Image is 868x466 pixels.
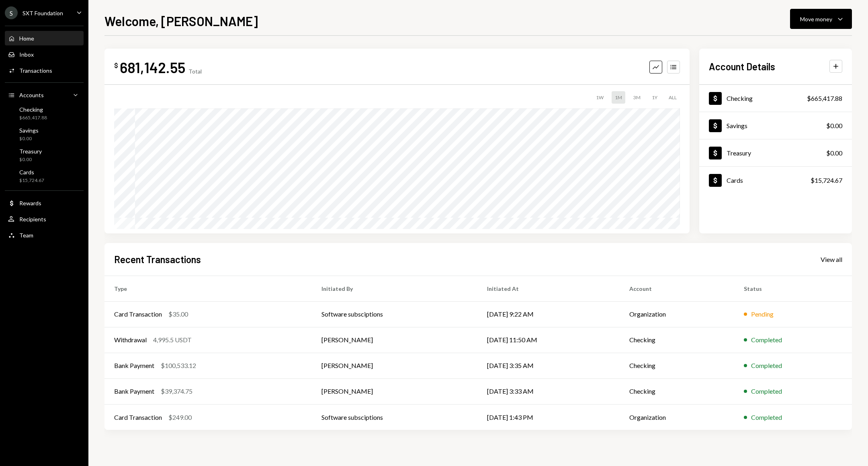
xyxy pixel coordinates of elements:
[751,413,782,422] div: Completed
[727,149,751,157] div: Treasury
[104,13,258,29] h1: Welcome, [PERSON_NAME]
[826,148,842,158] div: $0.00
[19,148,42,155] div: Treasury
[709,60,775,73] h2: Account Details
[114,335,147,345] div: Withdrawal
[5,6,18,19] div: S
[699,85,852,112] a: Checking$665,417.88
[19,216,46,223] div: Recipients
[114,361,154,370] div: Bank Payment
[161,386,192,396] div: $39,374.75
[312,353,477,378] td: [PERSON_NAME]
[23,10,63,16] div: SXT Foundation
[649,91,661,104] div: 1Y
[620,353,734,378] td: Checking
[19,135,39,142] div: $0.00
[19,106,47,113] div: Checking
[630,91,644,104] div: 3M
[751,386,782,396] div: Completed
[5,125,84,144] a: Savings$0.00
[751,335,782,345] div: Completed
[477,404,620,430] td: [DATE] 1:43 PM
[168,413,192,422] div: $249.00
[19,232,33,239] div: Team
[5,166,84,186] a: Cards$15,724.67
[699,112,852,139] a: Savings$0.00
[312,276,477,301] th: Initiated By
[120,58,185,76] div: 681,142.55
[5,47,84,61] a: Inbox
[161,361,196,370] div: $100,533.12
[19,92,44,98] div: Accounts
[104,276,312,301] th: Type
[5,228,84,242] a: Team
[114,413,162,422] div: Card Transaction
[807,94,842,103] div: $665,417.88
[312,378,477,404] td: [PERSON_NAME]
[153,335,192,345] div: 4,995.5 USDT
[19,127,39,134] div: Savings
[312,327,477,353] td: [PERSON_NAME]
[790,9,852,29] button: Move money
[620,301,734,327] td: Organization
[168,309,188,319] div: $35.00
[620,378,734,404] td: Checking
[699,139,852,166] a: Treasury$0.00
[19,51,34,58] div: Inbox
[114,386,154,396] div: Bank Payment
[612,91,625,104] div: 1M
[477,301,620,327] td: [DATE] 9:22 AM
[477,327,620,353] td: [DATE] 11:50 AM
[699,167,852,194] a: Cards$15,724.67
[734,276,852,301] th: Status
[620,404,734,430] td: Organization
[593,91,607,104] div: 1W
[477,276,620,301] th: Initiated At
[5,104,84,123] a: Checking$665,417.88
[477,378,620,404] td: [DATE] 3:33 AM
[312,301,477,327] td: Software subsciptions
[751,309,774,319] div: Pending
[19,169,44,176] div: Cards
[114,253,201,266] h2: Recent Transactions
[312,404,477,430] td: Software subsciptions
[665,91,680,104] div: ALL
[5,31,84,45] a: Home
[5,63,84,78] a: Transactions
[19,114,47,121] div: $665,417.88
[821,255,842,264] a: View all
[811,176,842,185] div: $15,724.67
[477,353,620,378] td: [DATE] 3:35 AM
[19,67,52,74] div: Transactions
[114,309,162,319] div: Card Transaction
[19,177,44,184] div: $15,724.67
[826,121,842,131] div: $0.00
[19,200,41,206] div: Rewards
[620,276,734,301] th: Account
[19,35,34,42] div: Home
[5,145,84,165] a: Treasury$0.00
[188,68,202,75] div: Total
[727,122,747,129] div: Savings
[114,61,118,69] div: $
[800,15,832,23] div: Move money
[5,196,84,210] a: Rewards
[727,176,743,184] div: Cards
[19,156,42,163] div: $0.00
[5,212,84,226] a: Recipients
[751,361,782,370] div: Completed
[620,327,734,353] td: Checking
[5,88,84,102] a: Accounts
[727,94,753,102] div: Checking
